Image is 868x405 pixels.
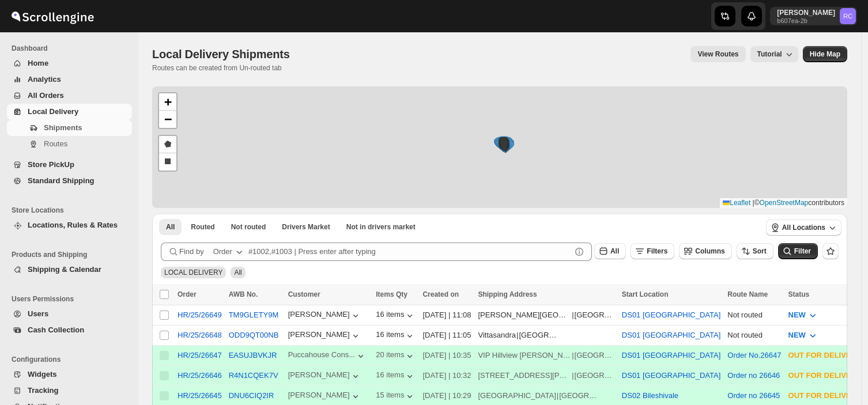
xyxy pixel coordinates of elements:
button: All [159,219,182,235]
div: Not routed [727,330,781,341]
div: Order [213,246,232,258]
div: [DATE] | 10:29 [422,390,471,402]
div: [PERSON_NAME][GEOGRAPHIC_DATA], [GEOGRAPHIC_DATA] [478,309,571,321]
a: Draw a polygon [159,136,176,153]
span: Columns [695,247,724,255]
span: Order [178,290,197,298]
button: Analytics [7,71,132,88]
span: Customer [288,290,320,298]
span: Hide Map [810,50,840,59]
a: OpenStreetMap [760,199,809,207]
button: 16 items [376,330,416,342]
span: Not in drivers market [346,222,416,232]
img: Marker [495,138,512,151]
button: DS01 [GEOGRAPHIC_DATA] [622,351,720,359]
button: HR/25/26647 [178,351,222,359]
button: All Orders [7,88,132,104]
span: Rahul Chopra [840,8,856,24]
div: HR/25/26645 [178,391,222,400]
button: Routes [7,136,132,152]
span: View Routes [697,50,738,59]
span: Locations, Rules & Rates [28,221,118,229]
div: [GEOGRAPHIC_DATA] [575,370,615,381]
div: HR/25/26646 [178,371,222,380]
button: Routed [184,219,221,235]
span: Created on [422,290,459,298]
div: | [478,370,614,381]
span: Shipping & Calendar [28,265,101,274]
div: [GEOGRAPHIC_DATA] [478,390,556,402]
button: DS02 Bileshivale [622,391,678,400]
span: + [164,94,172,109]
span: Not routed [231,222,266,232]
button: TM9GLETY9M [229,311,279,319]
button: Widgets [7,366,132,383]
button: [PERSON_NAME] [288,370,361,382]
span: All [610,247,619,255]
span: OUT FOR DELIVERY [788,391,862,400]
span: Standard Shipping [28,176,95,185]
div: [PERSON_NAME] [288,330,361,342]
button: DS01 [GEOGRAPHIC_DATA] [622,371,720,380]
span: Shipments [44,123,82,132]
text: RC [843,13,852,20]
button: HR/25/26649 [178,311,222,319]
button: ODD9QT00NB [229,331,279,339]
button: [PERSON_NAME] [288,391,361,402]
span: Route Name [727,290,768,298]
div: 15 items [376,391,416,402]
button: Un-claimable [339,219,422,235]
input: #1002,#1003 | Press enter after typing [248,243,571,261]
div: 16 items [376,370,416,382]
button: Filter [778,243,818,259]
a: Zoom in [159,93,176,111]
span: NEW [788,331,806,339]
span: All [166,222,175,232]
span: Store PickUp [28,160,74,169]
div: Not routed [727,309,781,321]
img: Marker [497,141,514,153]
button: Claimable [275,219,337,235]
button: Columns [679,243,731,259]
span: Items Qty [376,290,407,298]
span: Routed [191,222,214,232]
span: OUT FOR DELIVERY [788,371,862,380]
div: | [478,309,614,321]
button: R4N1CQEK7V [229,371,278,380]
button: Home [7,55,132,71]
img: Marker [495,137,512,149]
span: Sort [753,247,767,255]
img: Marker [494,137,511,149]
span: Filters [647,247,667,255]
p: [PERSON_NAME] [777,8,835,17]
button: NEW [782,306,825,324]
div: VIP Hillview [PERSON_NAME][GEOGRAPHIC_DATA] [478,350,571,361]
button: DNU6CIQ2IR [229,391,274,400]
span: Home [28,59,48,67]
div: 16 items [376,310,416,321]
button: All Locations [766,219,841,236]
span: AWB No. [229,290,258,298]
div: [DATE] | 10:32 [422,370,471,381]
div: [GEOGRAPHIC_DATA] [519,330,559,341]
button: Filters [631,243,674,259]
button: HR/25/26648 [178,331,222,339]
img: ScrollEngine [9,2,96,31]
div: Vittasandra [478,330,516,341]
div: [PERSON_NAME] [288,310,361,321]
span: Shipping Address [478,290,537,298]
span: Analytics [28,75,61,84]
img: Marker [495,139,512,152]
button: Unrouted [224,219,273,235]
span: Widgets [28,370,56,378]
a: Draw a rectangle [159,153,176,171]
span: Users Permissions [12,294,133,304]
span: Tracking [28,386,58,395]
p: Routes can be created from Un-routed tab [152,63,295,73]
button: Sort [737,243,773,259]
div: | [478,350,614,361]
img: Marker [495,139,512,152]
